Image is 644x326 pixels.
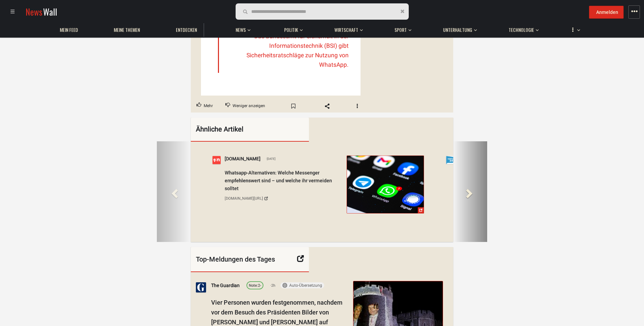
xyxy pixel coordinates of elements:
span: [DATE] [266,156,276,161]
img: Profilbild von The Guardian [196,282,206,292]
a: NewsWall [25,5,57,18]
span: Wirtschaft [334,27,358,33]
button: Anmelden [589,6,624,19]
cite: — Das Bundesamt für Sicherheit in der Informationstechnik (BSI) gibt Sicherheitsratschläge zur Nu... [224,32,349,69]
span: Whatsapp-Alternativen: Welche Messenger empfehlenswert sind – und welche ihr vermeiden solltet [225,169,332,191]
span: Sport [394,27,407,33]
span: Note: [249,283,258,288]
button: Auto-Übersetzung [280,282,324,288]
a: Whatsapp-Alternativen: Welche Messenger empfehlenswert sind – und welche ... [347,155,424,213]
button: Wirtschaft [331,20,363,37]
img: Whatsapp-Alternativen: Welche Messenger empfehlenswert sind – und welche ... [347,156,424,213]
span: Technologie [509,27,534,33]
img: Profilbild von nord24 [446,156,454,164]
a: Politik [281,23,301,37]
img: Profilbild von t3n.de [213,156,221,164]
button: News [232,20,253,37]
span: Politik [284,27,298,33]
a: Unterhaltung [440,23,476,37]
a: [DOMAIN_NAME][URL] [225,193,343,203]
span: Anmelden [596,9,618,15]
span: Share [317,101,337,111]
span: Entdecken [176,27,197,33]
span: 2h [270,282,275,288]
div: Ähnliche Artikel [196,124,283,134]
button: Downvote [220,100,271,113]
span: Mein Feed [60,27,78,33]
span: Wall [43,5,57,18]
a: Wirtschaft [331,23,362,37]
span: News [236,27,246,33]
a: Technologie [505,23,537,37]
span: Mehr [204,102,213,110]
span: Weniger anzeigen [233,102,265,110]
div: 2- [249,283,261,289]
span: Bookmark [283,101,303,111]
button: Unterhaltung [440,20,477,37]
a: [DOMAIN_NAME] [225,155,261,162]
a: Sport [391,23,410,37]
a: News [232,23,249,37]
a: Note:2- [246,281,263,289]
button: Sport [391,20,411,37]
span: News [25,5,42,18]
div: [DOMAIN_NAME][URL] [225,195,263,201]
span: Unterhaltung [443,27,472,33]
a: The Guardian [211,281,240,289]
button: Politik [281,20,303,37]
button: Upvote [191,100,219,113]
button: Technologie [505,20,539,37]
div: Top-Meldungen des Tages [191,247,309,272]
span: Meine Themen [114,27,140,33]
